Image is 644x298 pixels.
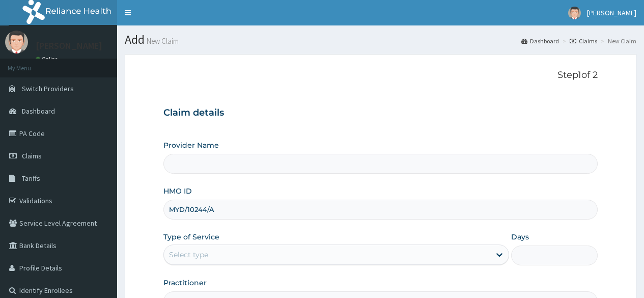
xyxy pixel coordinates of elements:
[587,8,636,17] span: [PERSON_NAME]
[22,106,55,116] span: Dashboard
[163,278,207,288] label: Practitioner
[163,232,219,242] label: Type of Service
[22,174,40,183] span: Tariffs
[36,41,102,50] p: [PERSON_NAME]
[163,70,598,81] p: Step 1 of 2
[163,140,219,150] label: Provider Name
[5,31,28,53] img: User Image
[570,37,597,45] a: Claims
[125,33,636,46] h1: Add
[163,186,192,196] label: HMO ID
[163,107,598,119] h3: Claim details
[22,151,42,160] span: Claims
[598,37,636,45] li: New Claim
[22,84,74,93] span: Switch Providers
[169,250,208,260] div: Select type
[521,37,559,45] a: Dashboard
[511,232,529,242] label: Days
[36,56,60,63] a: Online
[145,37,179,45] small: New Claim
[568,7,581,19] img: User Image
[163,200,598,220] input: Enter HMO ID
